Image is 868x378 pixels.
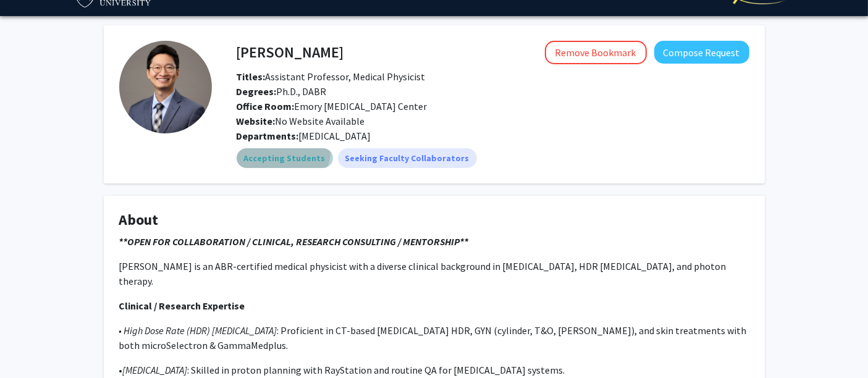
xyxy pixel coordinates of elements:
[654,41,749,64] button: Compose Request to Suk Yoon
[338,148,477,168] mat-chip: Seeking Faculty Collaborators
[119,363,749,377] p: • : Skilled in proton planning with RayStation and routine QA for [MEDICAL_DATA] systems.
[237,148,333,168] mat-chip: Accepting Students
[237,100,428,112] span: Emory [MEDICAL_DATA] Center
[237,85,277,98] b: Degrees:
[125,300,245,312] strong: linical / Research Expertise
[119,300,125,312] strong: C
[237,41,344,64] h4: [PERSON_NAME]
[545,41,647,64] button: Remove Bookmark
[119,324,277,337] em: • High Dose Rate (HDR) [MEDICAL_DATA]
[237,70,266,83] b: Titles:
[237,70,426,83] span: Assistant Professor, Medical Physicist
[119,260,727,287] span: [PERSON_NAME] is an ABR-certified medical physicist with a diverse clinical background in [MEDICA...
[9,322,53,369] iframe: Chat
[123,364,188,376] em: [MEDICAL_DATA]
[237,100,295,112] b: Office Room:
[119,211,749,229] h4: About
[119,41,212,133] img: Profile Picture
[237,115,365,127] span: No Website Available
[237,130,299,142] b: Departments:
[237,115,276,127] b: Website:
[119,323,749,353] p: : Proficient in CT-based [MEDICAL_DATA] HDR, GYN (cylinder, T&O, [PERSON_NAME]), and skin treatme...
[119,235,469,248] em: **OPEN FOR COLLABORATION / CLINICAL, RESEARCH CONSULTING / MENTORSHIP**
[237,85,327,98] span: Ph.D., DABR
[299,130,371,142] span: [MEDICAL_DATA]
